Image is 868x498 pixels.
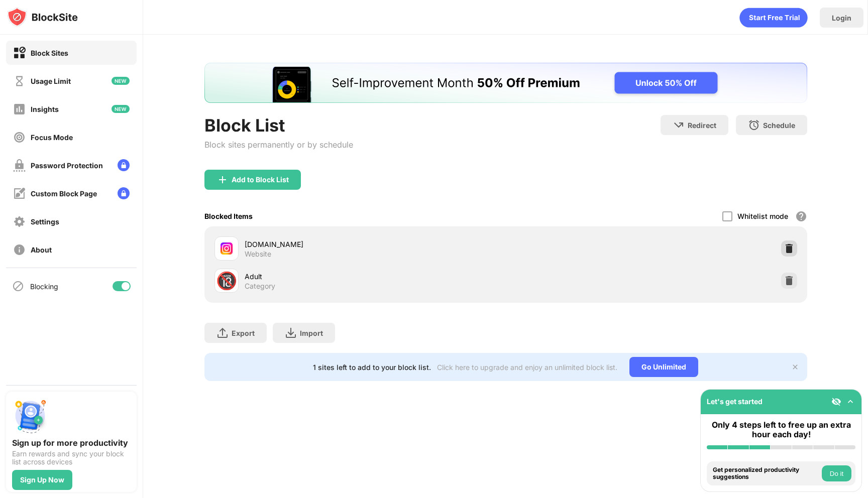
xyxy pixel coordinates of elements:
[832,14,851,22] div: Login
[112,105,130,113] img: new-icon.svg
[20,476,64,484] div: Sign Up Now
[13,243,26,256] img: about-off.svg
[118,159,130,171] img: lock-menu.svg
[313,363,431,371] div: 1 sites left to add to your block list.
[31,217,59,226] div: Settings
[245,250,271,259] div: Website
[232,176,289,184] div: Add to Block List
[31,133,73,142] div: Focus Mode
[845,397,855,407] img: omni-setup-toggle.svg
[204,115,353,136] div: Block List
[232,329,255,337] div: Export
[713,466,819,481] div: Get personalized productivity suggestions
[437,363,617,371] div: Click here to upgrade and enjoy an unlimited block list.
[629,357,698,377] div: Go Unlimited
[245,239,506,250] div: [DOMAIN_NAME]
[13,131,26,144] img: focus-off.svg
[31,77,71,85] div: Usage Limit
[204,63,807,103] iframe: Banner
[13,75,26,87] img: time-usage-off.svg
[737,212,788,220] div: Whitelist mode
[31,189,97,198] div: Custom Block Page
[13,159,26,172] img: password-protection-off.svg
[12,450,131,466] div: Earn rewards and sync your block list across devices
[204,140,353,150] div: Block sites permanently or by schedule
[763,121,795,130] div: Schedule
[13,215,26,228] img: settings-off.svg
[31,161,103,170] div: Password Protection
[204,212,253,220] div: Blocked Items
[791,363,799,371] img: x-button.svg
[13,47,26,59] img: block-on.svg
[688,121,716,130] div: Redirect
[739,8,808,28] div: animation
[245,271,506,282] div: Adult
[245,282,275,291] div: Category
[12,438,131,448] div: Sign up for more productivity
[221,242,233,255] img: favicons
[13,187,26,200] img: customize-block-page-off.svg
[31,105,59,113] div: Insights
[707,420,855,439] div: Only 4 steps left to free up an extra hour each day!
[822,465,851,481] button: Do it
[31,49,68,57] div: Block Sites
[118,187,130,199] img: lock-menu.svg
[707,397,763,406] div: Let's get started
[12,398,48,434] img: push-signup.svg
[31,245,52,254] div: About
[7,7,78,27] img: logo-blocksite.svg
[30,282,58,291] div: Blocking
[216,271,237,291] div: 🔞
[12,280,24,292] img: blocking-icon.svg
[831,397,841,407] img: eye-not-visible.svg
[300,329,323,337] div: Import
[112,77,130,85] img: new-icon.svg
[13,103,26,115] img: insights-off.svg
